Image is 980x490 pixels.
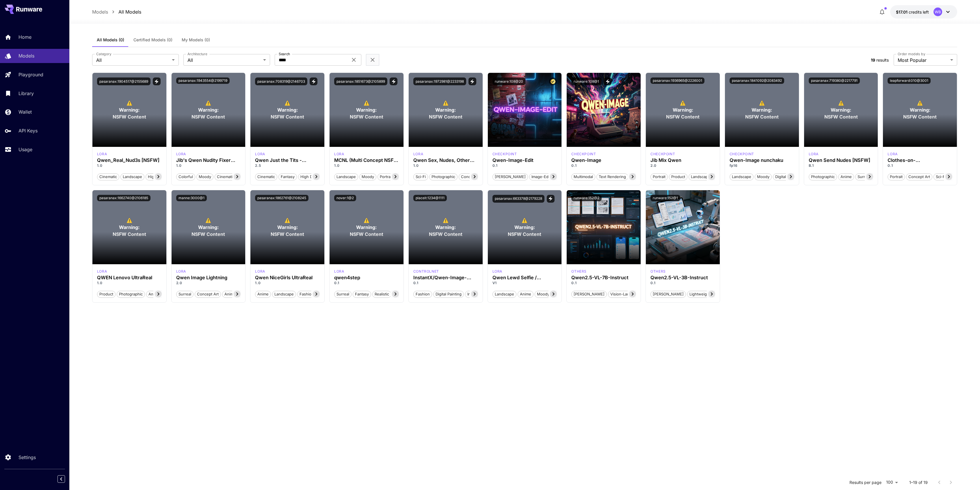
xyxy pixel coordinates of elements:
[809,151,819,157] p: lora
[651,174,667,180] span: Portrait
[278,173,297,180] button: Fantasy
[113,231,146,238] span: NSFW Content
[650,77,704,84] button: pasaranax:1936965@2226001
[255,163,320,168] p: 2.5
[334,151,344,157] p: lora
[187,57,261,64] span: All
[413,195,447,201] button: placeit:1234@1111
[297,290,316,298] button: Fashion
[831,106,851,113] span: Warning:
[255,290,271,298] button: Anime
[97,269,107,274] div: Qwen Image
[334,158,399,163] div: MCNL (Multi Concept NSFW Lora) [Qwen Image]
[255,151,265,157] p: lora
[413,158,478,163] h3: Qwen Sex, Nudes, Other Fun Stuff (SNOFS) [NSFW]
[755,173,772,180] button: Moody
[350,231,383,238] span: NSFW Content
[222,291,238,297] span: Anime
[518,290,533,298] button: Anime
[888,151,897,157] p: lora
[571,195,602,201] button: runware:152@2
[571,173,595,180] button: Multimodal
[413,77,466,85] button: pasaranax:1972981@2233198
[18,108,32,115] p: Wallet
[369,56,376,64] button: Clear filters (2)
[608,291,643,297] span: vision-language
[250,73,324,147] div: To view NSFW models, adjust the filter settings and toggle the option on.
[413,290,432,298] button: Fashion
[191,231,225,238] span: NSFW Content
[518,291,533,297] span: Anime
[888,77,931,84] button: leapforward:010@3001
[838,99,844,106] span: ⚠️
[855,173,873,180] button: Surreal
[119,224,140,231] span: Warning:
[571,77,601,85] button: runware:108@1
[906,173,932,180] button: Concept Art
[666,113,700,120] span: NSFW Content
[118,8,141,15] a: All Models
[608,290,643,298] button: vision-language
[413,151,423,157] p: lora
[372,290,391,298] button: Realistic
[298,174,322,180] span: High Detail
[97,290,116,298] button: Product
[271,113,304,120] span: NSFW Content
[838,173,854,180] button: Anime
[493,291,516,297] span: Landscape
[413,269,439,274] p: controlnet
[176,163,241,168] p: 1.0
[176,290,194,298] button: Surreal
[413,173,428,180] button: Sci-Fi
[121,174,144,180] span: Landscape
[650,269,666,274] p: others
[176,158,241,163] h3: Jib's Qwen Nudity Fixer Lora
[364,217,369,224] span: ⚠️
[492,158,557,163] h3: Qwen-Image-Edit
[364,99,369,106] span: ⚠️
[730,151,754,157] div: Qwen Image
[146,290,162,298] button: Anime
[414,291,432,297] span: Fashion
[571,158,636,163] h3: Qwen-Image
[884,478,900,487] div: 100
[933,173,948,180] button: Sci-Fi
[896,10,909,14] span: $17.01
[176,291,193,297] span: Surreal
[572,291,607,297] span: [PERSON_NAME]
[334,173,358,180] button: Landscape
[127,217,132,224] span: ⚠️
[298,173,322,180] button: High Detail
[176,151,186,157] div: Qwen Image
[176,77,230,84] button: pasaranax:1943554@2199719
[596,173,628,180] button: Text rendering
[572,174,595,180] span: Multimodal
[745,113,779,120] span: NSFW Content
[492,195,544,203] button: pasaranax:663378@2179228
[277,106,298,113] span: Warning:
[933,8,942,16] div: WB
[809,151,819,157] div: Qwen Image
[898,51,925,56] label: Order models by
[176,174,195,180] span: Colorful
[97,37,124,42] span: All Models (0)
[284,99,290,106] span: ⚠️
[571,269,587,274] div: qwenimagecaptioning7b
[571,151,596,157] div: Qwen Image
[824,113,858,120] span: NSFW Content
[97,151,107,157] div: Qwen Image
[488,190,562,264] div: To view NSFW models, adjust the filter settings and toggle the option on.
[549,77,557,85] button: Certified Model – Vetted for best performance and includes a commercial license.
[334,269,344,274] p: lora
[255,269,265,274] div: Qwen Image
[255,77,307,85] button: pasaranax:708319@2146703
[856,174,872,180] span: Surreal
[773,174,803,180] span: Digital Painting
[492,269,502,274] div: Qwen Image
[890,5,957,19] button: $17.00559WB
[271,231,304,238] span: NSFW Content
[255,174,277,180] span: Cinematic
[97,77,150,85] button: pasaranax:1904517@2155689
[433,290,464,298] button: Digital Painting
[809,158,873,163] div: Qwen Send Nudes [NSFW]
